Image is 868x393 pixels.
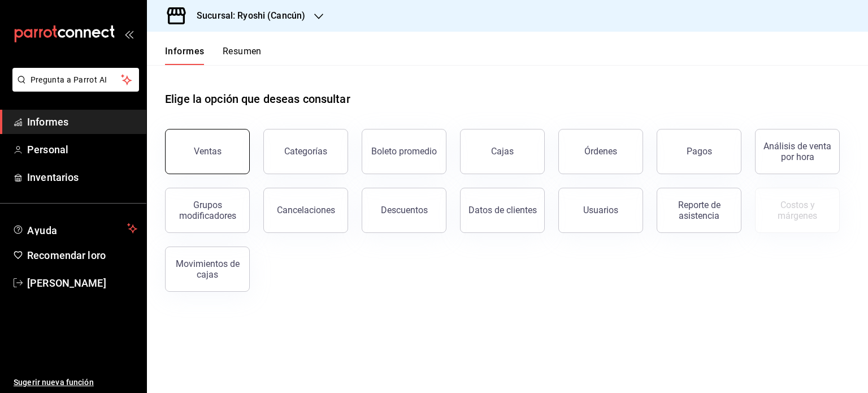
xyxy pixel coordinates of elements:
[27,144,68,156] font: Personal
[27,224,58,236] font: Ayuda
[371,146,437,157] font: Boleto promedio
[755,188,840,233] button: Contrata inventarios para ver este informe
[460,188,545,233] button: Datos de clientes
[165,45,262,65] div: pestañas de navegación
[778,200,817,221] font: Costos y márgenes
[27,116,68,128] font: Informes
[583,205,618,215] font: Usuarios
[223,46,262,57] font: Resumen
[165,188,250,233] button: Grupos modificadores
[12,68,139,92] button: Pregunta a Parrot AI
[263,188,348,233] button: Cancelaciones
[263,129,348,174] button: Categorías
[27,277,106,289] font: [PERSON_NAME]
[165,92,350,106] font: Elige la opción que deseas consultar
[558,129,643,174] button: Órdenes
[124,29,133,38] button: abrir_cajón_menú
[165,247,250,292] button: Movimientos de cajas
[381,205,428,215] font: Descuentos
[197,10,305,21] font: Sucursal: Ryoshi (Cancún)
[179,200,236,221] font: Grupos modificadores
[460,129,545,174] a: Cajas
[31,75,107,84] font: Pregunta a Parrot AI
[687,146,712,157] font: Pagos
[27,249,106,261] font: Recomendar loro
[284,146,327,157] font: Categorías
[584,146,617,157] font: Órdenes
[763,141,831,162] font: Análisis de venta por hora
[468,205,537,215] font: Datos de clientes
[362,129,446,174] button: Boleto promedio
[362,188,446,233] button: Descuentos
[8,82,139,94] a: Pregunta a Parrot AI
[277,205,335,215] font: Cancelaciones
[14,378,94,387] font: Sugerir nueva función
[491,146,514,157] font: Cajas
[194,146,222,157] font: Ventas
[165,129,250,174] button: Ventas
[657,188,741,233] button: Reporte de asistencia
[165,46,205,57] font: Informes
[176,258,240,280] font: Movimientos de cajas
[27,171,79,183] font: Inventarios
[755,129,840,174] button: Análisis de venta por hora
[657,129,741,174] button: Pagos
[558,188,643,233] button: Usuarios
[678,200,721,221] font: Reporte de asistencia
